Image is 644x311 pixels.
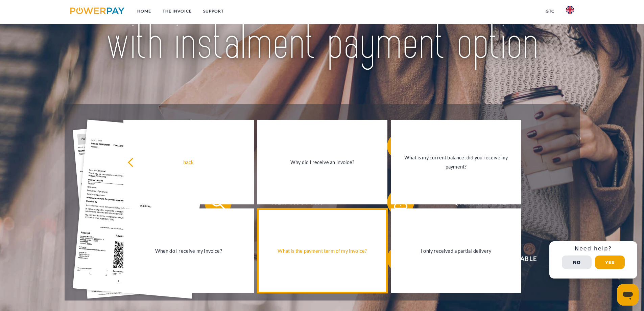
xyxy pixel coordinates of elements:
div: What is my current balance, did you receive my payment? [395,153,517,171]
div: back [127,158,250,167]
img: en [566,6,574,14]
a: Support [197,5,230,17]
h3: Need help? [553,245,633,252]
iframe: Button to launch messaging window [617,284,639,306]
a: THE INVOICE [157,5,197,17]
a: Home [132,5,157,17]
div: Why did I receive an invoice? [261,158,384,167]
button: Yes [595,256,625,269]
div: When do I receive my invoice? [127,246,250,256]
a: What is my current balance, did you receive my payment? [391,120,521,204]
button: No [562,256,592,269]
a: GTC [540,5,560,17]
div: I only received a partial delivery [395,246,517,256]
div: Schnellhilfe [549,241,637,279]
div: What is the payment term of my invoice? [261,246,384,256]
img: logo-powerpay.svg [70,7,125,14]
